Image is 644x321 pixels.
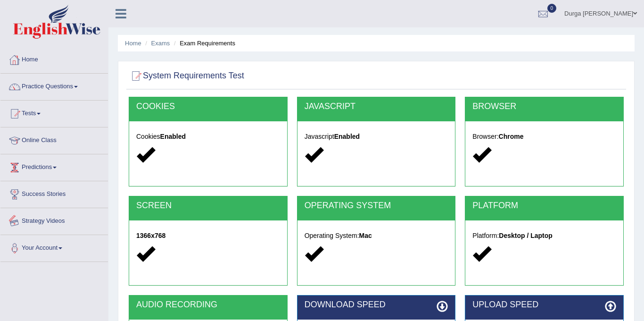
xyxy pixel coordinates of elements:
h2: PLATFORM [472,201,616,211]
strong: Enabled [334,133,360,140]
h2: UPLOAD SPEED [472,300,616,310]
a: Home [0,47,108,70]
a: Success Stories [0,181,108,205]
h2: System Requirements Test [129,69,244,83]
h2: SCREEN [136,201,280,211]
strong: 1366x768 [136,232,165,239]
h5: Operating System: [305,232,448,239]
li: Exam Requirements [172,39,235,48]
a: Exams [151,40,170,47]
strong: Enabled [160,133,186,140]
h2: COOKIES [136,102,280,111]
a: Predictions [0,154,108,178]
a: Your Account [0,235,108,259]
a: Practice Questions [0,74,108,97]
strong: Desktop / Laptop [499,232,553,239]
h2: OPERATING SYSTEM [305,201,448,211]
a: Online Class [0,127,108,151]
strong: Mac [359,232,372,239]
h5: Javascript [305,133,448,140]
h5: Cookies [136,133,280,140]
a: Strategy Videos [0,208,108,232]
h2: JAVASCRIPT [305,102,448,111]
h5: Platform: [472,232,616,239]
h2: BROWSER [472,102,616,111]
a: Tests [0,101,108,124]
span: 0 [547,4,557,13]
h5: Browser: [472,133,616,140]
h2: DOWNLOAD SPEED [305,300,448,310]
strong: Chrome [499,133,524,140]
a: Home [125,40,141,47]
h2: AUDIO RECORDING [136,300,280,310]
